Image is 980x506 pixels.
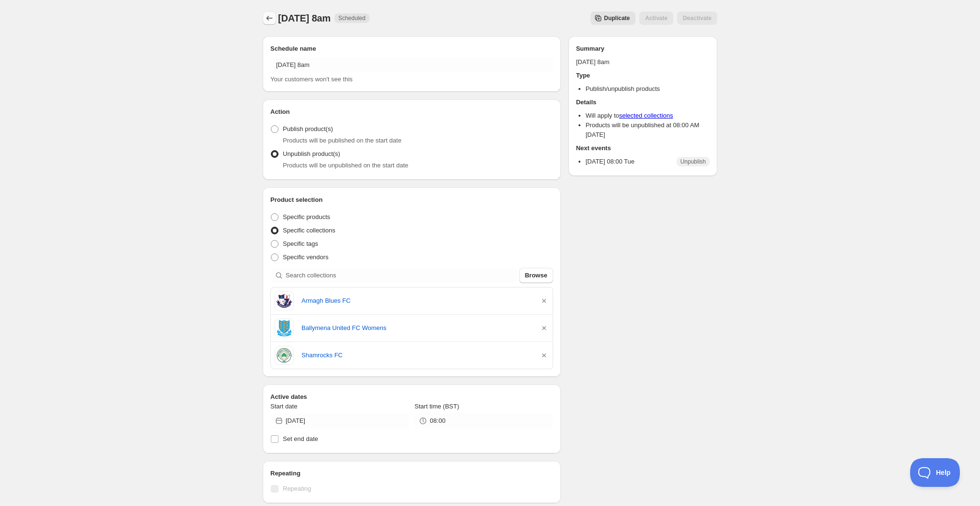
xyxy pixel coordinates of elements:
h2: Next events [576,143,710,153]
li: Publish/unpublish products [586,84,710,94]
h2: Details [576,98,710,107]
h2: Active dates [270,392,553,402]
span: Specific tags [283,240,318,247]
span: Products will be unpublished on the start date [283,162,408,169]
h2: Repeating [270,469,553,478]
a: Ballymena United FC Womens [301,323,532,333]
span: Repeating [283,485,311,492]
span: Set end date [283,435,318,442]
button: Schedules [263,11,276,25]
span: Products will be published on the start date [283,137,401,144]
span: [DATE] 8am [278,13,331,23]
iframe: Toggle Customer Support [910,458,961,487]
span: Specific products [283,213,330,220]
span: Publish product(s) [283,125,333,132]
h2: Action [270,107,553,117]
span: Browse [525,271,547,280]
a: selected collections [619,112,673,119]
h2: Summary [576,44,710,54]
span: Start time (BST) [414,403,459,410]
h2: Type [576,71,710,80]
p: [DATE] 8am [576,57,710,67]
span: Duplicate [604,14,630,22]
h2: Product selection [270,195,553,205]
button: Browse [519,268,553,283]
span: Unpublish product(s) [283,150,340,157]
li: Will apply to [586,111,710,121]
a: Armagh Blues FC [301,296,532,306]
input: Search collections [286,268,517,283]
button: Secondary action label [590,11,635,25]
span: Specific collections [283,227,335,234]
span: Scheduled [338,14,366,22]
li: Products will be unpublished at 08:00 AM [DATE] [586,121,710,140]
p: [DATE] 08:00 Tue [586,157,635,166]
a: Shamrocks FC [301,351,532,360]
span: Start date [270,403,297,410]
span: Unpublish [680,158,706,165]
span: Your customers won't see this [270,76,353,83]
span: Specific vendors [283,253,328,261]
h2: Schedule name [270,44,553,54]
